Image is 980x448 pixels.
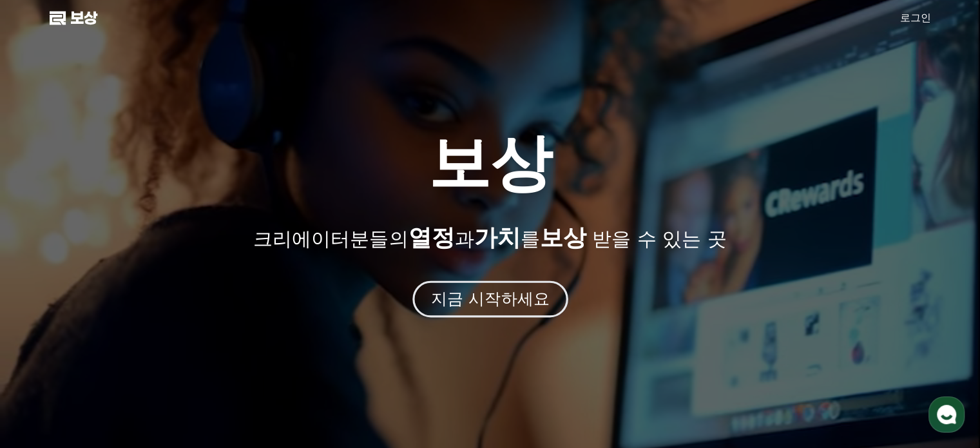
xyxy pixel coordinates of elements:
[428,127,552,199] font: 보상
[4,341,85,373] a: 홈
[85,341,166,373] a: 대화
[50,8,97,28] a: 보상
[408,224,454,251] span: 열정
[539,224,586,251] span: 보상
[900,10,931,26] a: 로그인
[253,225,726,251] p: 크리에이터분들의 과 를 받을 수 있는 곳
[412,280,568,317] button: 지금 시작하세요
[166,341,247,373] a: 설정
[199,360,215,371] span: 설정
[416,295,564,307] a: 지금 시작하세요
[70,9,97,27] font: 보상
[430,289,549,308] font: 지금 시작하세요
[118,361,133,371] span: 대화
[474,224,520,251] span: 가치
[41,360,48,371] span: 홈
